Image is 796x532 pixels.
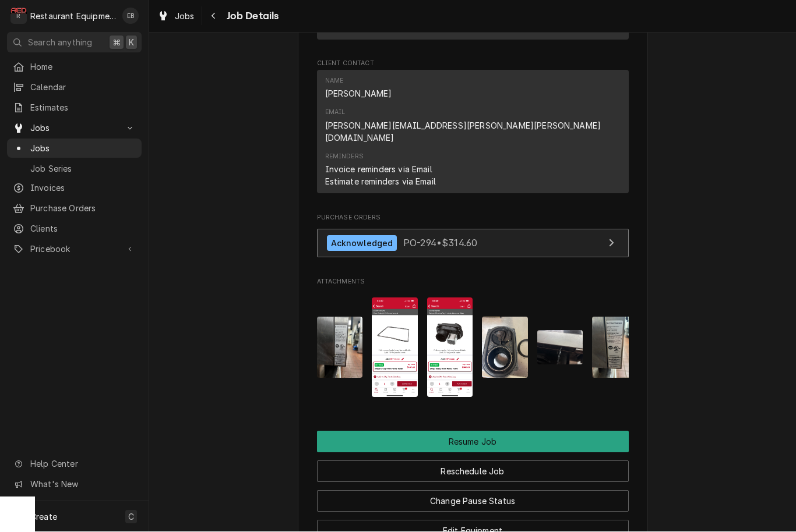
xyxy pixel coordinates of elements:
[325,121,601,143] a: [PERSON_NAME][EMAIL_ADDRESS][PERSON_NAME][PERSON_NAME][DOMAIN_NAME]
[30,223,136,235] span: Clients
[30,203,136,215] span: Purchase Orders
[325,77,344,86] div: Name
[317,59,629,69] span: Client Contact
[205,7,223,26] button: Navigate back
[7,199,142,218] a: Purchase Orders
[317,317,363,378] img: ZnKagNUKRJ2aJqZH25Vj
[7,58,142,77] a: Home
[128,511,134,523] span: C
[7,119,142,138] a: Go to Jobs
[28,37,92,49] span: Search anything
[317,70,629,199] div: Client Contact List
[112,37,121,49] span: ⌘
[30,478,135,491] span: What's New
[537,331,583,365] img: tUi20IpZQ7GtKb78Xmfz
[30,143,136,155] span: Jobs
[482,317,528,378] img: OXOM2mfTT3G2PO6l5yS5
[325,108,346,118] div: Email
[122,8,139,24] div: EB
[7,98,142,118] a: Estimates
[10,8,27,24] div: R
[30,102,136,114] span: Estimates
[372,298,418,398] img: yu9WYhRQS4g2BNS1mVbg
[325,108,621,144] div: Email
[403,237,477,249] span: PO-294 • $314.60
[317,278,629,407] div: Attachments
[10,8,27,24] div: Restaurant Equipment Diagnostics's Avatar
[317,453,629,483] div: Button Group Row
[30,243,118,256] span: Pricebook
[325,77,392,100] div: Name
[317,431,629,453] button: Resume Job
[7,159,142,179] a: Job Series
[30,458,135,470] span: Help Center
[317,289,629,407] span: Attachments
[175,10,195,23] span: Jobs
[327,236,397,251] div: Acknowledged
[592,317,638,378] img: 2QeLSrLTX6uadD4nZniw
[325,176,436,188] div: Estimate reminders via Email
[317,483,629,512] div: Button Group Row
[325,88,392,100] div: [PERSON_NAME]
[30,10,116,23] div: Restaurant Equipment Diagnostics
[7,33,142,53] button: Search anything⌘K
[30,512,57,522] span: Create
[30,122,118,134] span: Jobs
[7,179,142,198] a: Invoices
[317,461,629,483] button: Reschedule Job
[317,214,629,264] div: Purchase Orders
[317,431,629,453] div: Button Group Row
[30,61,136,73] span: Home
[7,240,142,259] a: Go to Pricebook
[317,70,629,194] div: Contact
[317,491,629,512] button: Change Pause Status
[325,164,432,176] div: Invoice reminders via Email
[153,7,199,26] a: Jobs
[317,229,629,258] a: View Purchase Order
[325,152,364,162] div: Reminders
[122,8,139,24] div: Emily Bird's Avatar
[7,219,142,239] a: Clients
[129,37,134,49] span: K
[30,163,136,175] span: Job Series
[30,81,136,94] span: Calendar
[317,214,629,223] span: Purchase Orders
[317,59,629,199] div: Client Contact
[7,455,142,474] a: Go to Help Center
[325,152,436,188] div: Reminders
[223,9,279,24] span: Job Details
[7,139,142,158] a: Jobs
[427,298,473,398] img: SFld41l9SAq85K3jd5fl
[7,78,142,97] a: Calendar
[30,182,136,194] span: Invoices
[7,475,142,494] a: Go to What's New
[317,278,629,287] span: Attachments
